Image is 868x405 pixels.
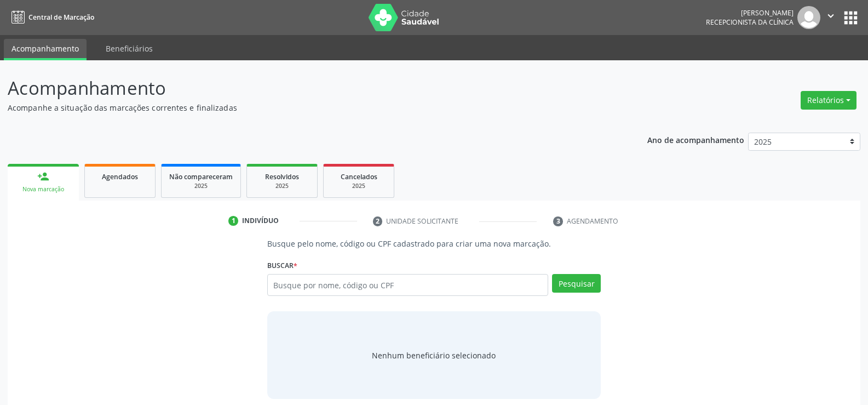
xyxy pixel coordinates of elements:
a: Beneficiários [98,39,160,58]
div: 2025 [169,182,233,190]
div: Indivíduo [242,216,279,226]
i:  [825,10,837,22]
span: Central de Marcação [28,13,94,22]
div: 2025 [255,182,309,190]
span: Não compareceram [169,172,233,181]
label: Buscar [267,257,297,274]
div: 1 [228,216,238,226]
button: Relatórios [801,91,856,110]
span: Resolvidos [265,172,299,181]
div: Nova marcação [15,185,71,193]
span: Cancelados [341,172,377,181]
p: Acompanhe a situação das marcações correntes e finalizadas [8,102,605,113]
div: [PERSON_NAME] [706,8,794,18]
button: apps [841,8,860,27]
div: person_add [37,170,49,182]
p: Acompanhamento [8,75,605,102]
span: Nenhum beneficiário selecionado [372,350,496,361]
a: Acompanhamento [4,39,87,60]
button: Pesquisar [552,274,601,293]
span: Recepcionista da clínica [706,18,794,27]
p: Busque pelo nome, código ou CPF cadastrado para criar uma nova marcação. [267,238,601,249]
button:  [820,6,841,29]
div: 2025 [331,182,386,190]
p: Ano de acompanhamento [647,133,744,146]
a: Central de Marcação [8,8,94,26]
img: img [797,6,820,29]
span: Agendados [102,172,138,181]
input: Busque por nome, código ou CPF [267,274,548,296]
